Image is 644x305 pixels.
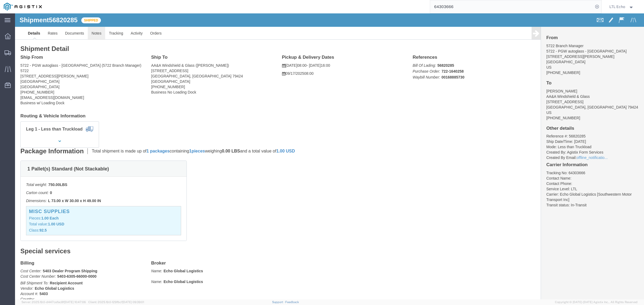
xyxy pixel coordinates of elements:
span: Server: 2025.19.0-d447cefac8f [21,300,86,304]
a: Support [272,300,286,304]
span: Copyright © [DATE]-[DATE] Agistix Inc., All Rights Reserved [555,300,638,304]
span: Client: 2025.19.0-129fbcf [88,300,144,304]
a: Feedback [285,300,299,304]
span: [DATE] 10:47:06 [64,300,86,304]
button: LTL Echo [609,3,636,10]
input: Search for shipment number, reference number [430,0,593,13]
iframe: FS Legacy Container [15,13,644,299]
span: [DATE] 09:39:01 [122,300,144,304]
span: LTL Echo [609,4,625,10]
img: logo [4,3,42,11]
